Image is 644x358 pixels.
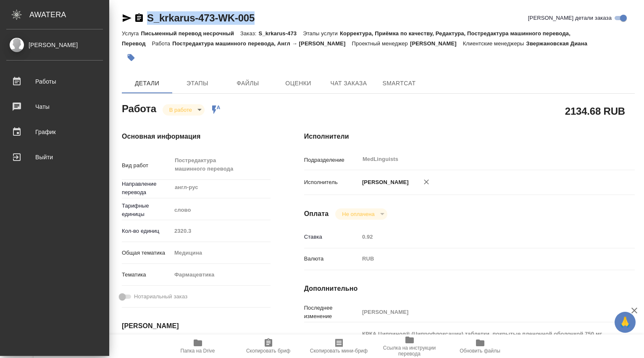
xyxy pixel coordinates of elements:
[2,147,107,168] a: Выйти
[304,178,359,187] p: Исполнитель
[147,12,255,24] a: S_krkarus-473-WK-005
[304,132,635,142] h4: Исполнители
[618,313,632,331] span: 🙏
[163,104,205,116] div: В работе
[379,345,440,357] span: Ссылка на инструкции перевода
[233,334,304,358] button: Скопировать бриф
[304,209,329,219] h4: Оплата
[122,132,271,142] h4: Основная информация
[172,40,352,47] p: Постредактура машинного перевода, Англ → [PERSON_NAME]
[122,13,132,23] button: Скопировать ссылку для ЯМессенджера
[374,334,445,358] button: Ссылка на инструкции перевода
[171,268,271,282] div: Фармацевтика
[134,292,187,301] span: Нотариальный заказ
[463,40,526,47] p: Клиентские менеджеры
[359,231,607,243] input: Пустое поле
[127,78,167,89] span: Детали
[228,78,268,89] span: Файлы
[304,304,359,321] p: Последнее изменение
[304,255,359,263] p: Валюта
[6,100,103,113] div: Чаты
[304,156,359,164] p: Подразделение
[122,227,171,235] p: Кол-во единиц
[6,40,103,50] div: [PERSON_NAME]
[2,121,107,142] a: График
[335,208,387,220] div: В работе
[615,312,636,333] button: 🙏
[410,40,463,47] p: [PERSON_NAME]
[359,306,607,318] input: Пустое поле
[122,30,570,47] p: Корректура, Приёмка по качеству, Редактура, Постредактура машинного перевода, Перевод
[181,348,215,354] span: Папка на Drive
[258,30,303,37] p: S_krkarus-473
[417,173,436,191] button: Удалить исполнителя
[310,348,368,354] span: Скопировать мини-бриф
[122,271,171,279] p: Тематика
[339,211,377,218] button: Не оплачена
[460,348,500,354] span: Обновить файлы
[304,233,359,241] p: Ставка
[359,327,607,358] textarea: КРКА Ципринол® (Ципрофлоксацин) таблетки, покрытые пленочной оболочкой 750 мг (ЕАЭС) тотал 7263 слов
[2,71,107,92] a: Работы
[171,246,271,260] div: Медицина
[171,203,271,217] div: слово
[122,161,171,170] p: Вид работ
[303,30,340,37] p: Этапы услуги
[240,30,258,37] p: Заказ:
[177,78,218,89] span: Этапы
[122,321,271,331] h4: [PERSON_NAME]
[2,96,107,117] a: Чаты
[565,104,625,118] h2: 2134.68 RUB
[122,180,171,197] p: Направление перевода
[6,126,103,138] div: График
[359,252,607,266] div: RUB
[6,75,103,88] div: Работы
[278,78,318,89] span: Оценки
[134,13,144,23] button: Скопировать ссылку
[171,225,271,237] input: Пустое поле
[122,249,171,257] p: Общая тематика
[141,30,240,37] p: Письменный перевод несрочный
[122,202,171,218] p: Тарифные единицы
[122,48,140,67] button: Добавить тэг
[528,14,612,22] span: [PERSON_NAME] детали заказа
[359,178,409,187] p: [PERSON_NAME]
[304,284,635,294] h4: Дополнительно
[163,334,233,358] button: Папка на Drive
[246,348,290,354] span: Скопировать бриф
[122,100,156,116] h2: Работа
[329,78,369,89] span: Чат заказа
[167,106,195,113] button: В работе
[6,151,103,163] div: Выйти
[352,40,410,47] p: Проектный менеджер
[304,334,374,358] button: Скопировать мини-бриф
[526,40,594,47] p: Звержановская Диана
[152,40,173,47] p: Работа
[445,334,515,358] button: Обновить файлы
[379,78,419,89] span: SmartCat
[29,6,109,23] div: AWATERA
[122,30,141,37] p: Услуга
